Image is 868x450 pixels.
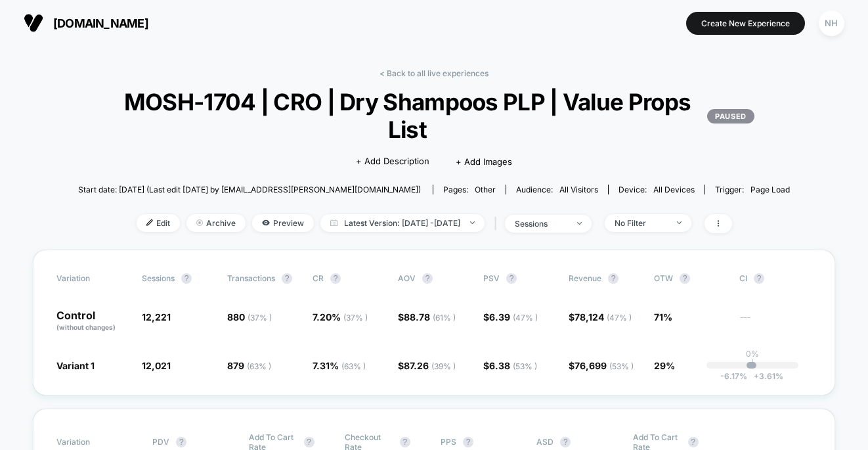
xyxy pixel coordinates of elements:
[754,371,759,381] span: +
[608,273,618,284] button: ?
[196,219,203,226] img: end
[513,361,537,371] span: ( 53 % )
[819,11,844,36] div: NH
[483,273,500,283] span: PSV
[404,311,456,323] span: 88.78
[720,371,747,381] span: -6.17 %
[313,273,324,283] span: CR
[686,12,805,35] button: Create New Experience
[176,437,186,447] button: ?
[152,437,169,447] span: PDV
[575,360,634,371] span: 76,699
[181,273,192,284] button: ?
[475,185,496,194] span: other
[400,437,410,447] button: ?
[483,360,537,371] span: $
[754,273,764,284] button: ?
[227,273,275,283] span: Transactions
[398,273,416,283] span: AOV
[654,273,726,284] span: OTW
[356,155,429,168] span: + Add Description
[142,273,175,283] span: Sessions
[443,185,496,194] div: Pages:
[20,12,152,34] button: [DOMAIN_NAME]
[707,109,754,124] p: PAUSED
[653,185,695,194] span: all devices
[330,219,337,226] img: calendar
[252,214,314,232] span: Preview
[506,273,517,284] button: ?
[313,311,368,323] span: 7.20 %
[536,437,553,447] span: ASD
[680,273,690,284] button: ?
[491,214,505,233] span: |
[751,359,754,369] p: |
[654,311,672,323] span: 71%
[489,360,537,371] span: 6.38
[577,222,582,225] img: end
[341,361,366,371] span: ( 63 % )
[569,311,632,323] span: $
[398,311,456,323] span: $
[142,360,171,371] span: 12,021
[142,311,171,323] span: 12,221
[114,88,754,143] span: MOSH-1704 | CRO | Dry Shampoos PLP | Value Props List
[483,311,538,323] span: $
[247,361,271,371] span: ( 63 % )
[607,313,632,323] span: ( 47 % )
[516,185,598,194] div: Audience:
[569,273,601,283] span: Revenue
[747,371,783,381] span: 3.61 %
[304,437,315,447] button: ?
[56,323,116,331] span: (without changes)
[750,185,790,194] span: Page Load
[53,16,148,30] span: [DOMAIN_NAME]
[739,313,812,332] span: ---
[609,361,634,371] span: ( 53 % )
[433,313,456,323] span: ( 61 % )
[559,185,598,194] span: All Visitors
[441,437,456,447] span: PPS
[186,214,246,232] span: Archive
[282,273,292,284] button: ?
[380,68,488,78] a: < Back to all live experiences
[137,214,180,232] span: Edit
[422,273,433,284] button: ?
[608,185,705,194] span: Device:
[146,219,153,226] img: edit
[746,349,759,359] p: 0%
[489,311,538,323] span: 6.39
[330,273,341,284] button: ?
[515,219,567,229] div: sessions
[463,437,473,447] button: ?
[431,361,456,371] span: ( 39 % )
[575,311,632,323] span: 78,124
[343,313,368,323] span: ( 37 % )
[24,13,43,33] img: Visually logo
[227,360,271,371] span: 879
[227,311,272,323] span: 880
[456,156,512,167] span: + Add Images
[78,185,421,194] span: Start date: [DATE] (Last edit [DATE] by [EMAIL_ADDRESS][PERSON_NAME][DOMAIN_NAME])
[320,214,485,232] span: Latest Version: [DATE] - [DATE]
[513,313,538,323] span: ( 47 % )
[248,313,272,323] span: ( 37 % )
[560,437,571,447] button: ?
[313,360,366,371] span: 7.31 %
[56,360,95,371] span: Variant 1
[404,360,456,371] span: 87.26
[715,185,790,194] div: Trigger:
[56,310,129,332] p: Control
[569,360,634,371] span: $
[615,218,667,228] div: No Filter
[677,221,682,224] img: end
[56,273,129,284] span: Variation
[398,360,456,371] span: $
[470,221,475,224] img: end
[739,273,812,284] span: CI
[654,360,675,371] span: 29%
[815,10,848,37] button: NH
[688,437,699,447] button: ?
